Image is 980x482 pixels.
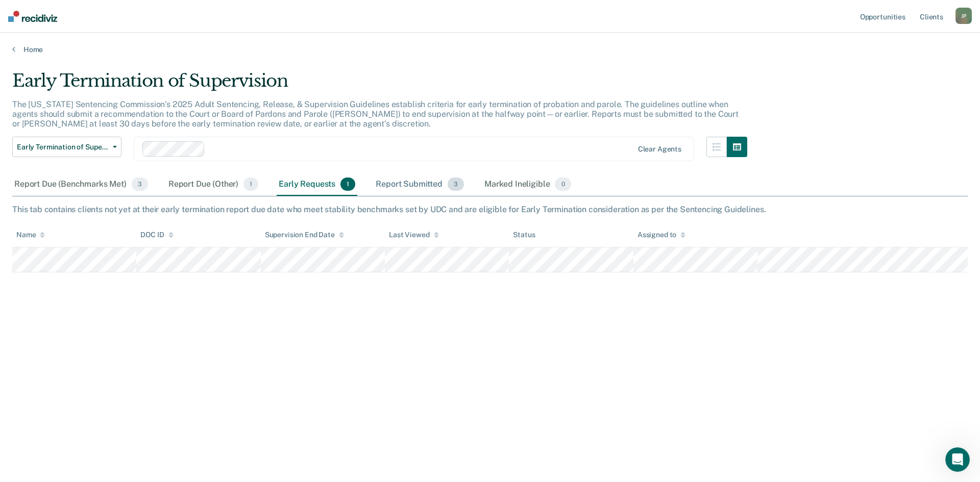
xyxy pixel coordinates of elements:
button: JP [955,8,972,24]
div: Report Submitted3 [374,173,466,196]
div: Early Termination of Supervision [12,70,747,99]
div: Report Due (Benchmarks Met)3 [12,173,150,196]
div: Last Viewed [389,231,438,239]
span: 0 [555,177,571,191]
div: Clear agents [638,145,681,154]
div: Report Due (Other)1 [166,173,260,196]
div: Marked Ineligible0 [482,173,573,196]
img: Recidiviz [8,11,57,22]
iframe: Intercom live chat [945,447,970,472]
p: The [US_STATE] Sentencing Commission’s 2025 Adult Sentencing, Release, & Supervision Guidelines e... [12,99,739,129]
a: Home [12,45,968,54]
div: Status [513,231,535,239]
div: J P [955,8,972,24]
div: This tab contains clients not yet at their early termination report due date who meet stability b... [12,205,968,214]
span: 1 [243,177,258,191]
span: Early Termination of Supervision [17,143,109,151]
div: Early Requests1 [277,173,357,196]
span: 3 [448,177,464,191]
span: 1 [340,177,355,191]
div: Name [16,231,45,239]
div: DOC ID [140,231,173,239]
span: 3 [132,177,148,191]
button: Early Termination of Supervision [12,137,121,157]
div: Assigned to [638,231,685,239]
div: Supervision End Date [265,231,344,239]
